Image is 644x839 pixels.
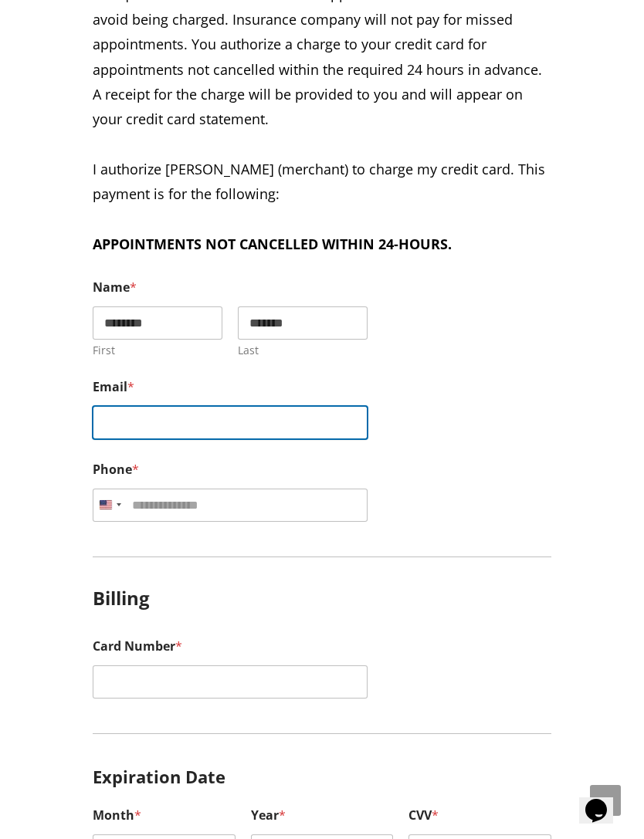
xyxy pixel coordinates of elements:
label: Year [251,808,394,823]
label: Phone [93,462,551,477]
label: Last [238,343,368,357]
b: APPOINTMENTS NOT CANCELLED WITHIN 24-HOURS. [93,235,452,253]
label: CVV [408,808,551,823]
label: Card Number [93,639,551,654]
iframe: chat widget [579,777,629,824]
h3: Billing [93,576,551,610]
label: Email [93,380,551,394]
input: Phone [93,489,368,522]
button: Selected country [93,489,127,522]
label: First [93,343,222,357]
h3: Expiration Date [93,733,551,785]
legend: Name [93,280,137,295]
label: Month [93,808,236,823]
